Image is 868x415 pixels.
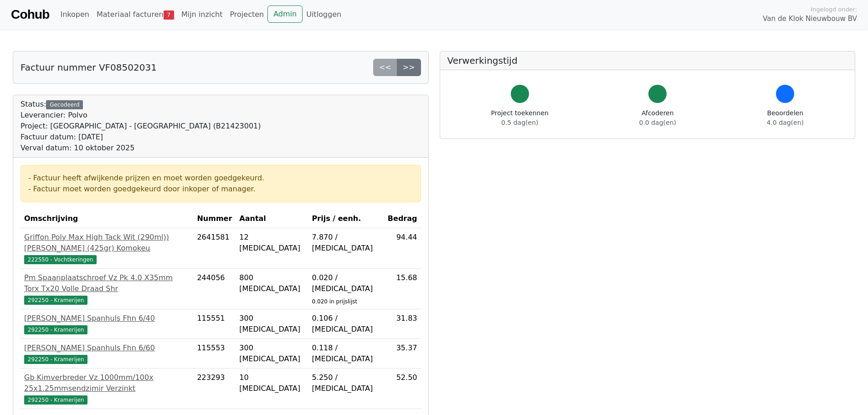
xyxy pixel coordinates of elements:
[24,343,190,364] a: [PERSON_NAME] Spanhuls Fhn 6/60292250 - Kramerijen
[384,339,421,369] td: 35.37
[639,119,676,126] span: 0.0 dag(en)
[312,313,380,335] div: 0.106 / [MEDICAL_DATA]
[46,100,83,109] div: Gecodeerd
[21,210,193,228] th: Omschrijving
[384,210,421,228] th: Bedrag
[193,309,236,339] td: 115551
[193,228,236,269] td: 2641581
[239,343,304,364] div: 300 [MEDICAL_DATA]
[24,272,190,294] div: Pm Spaanplaatschroef Vz Pk 4.0 X35mm Torx Tx20 Volle Draad Shr
[56,5,92,24] a: Inkopen
[639,108,676,128] div: Afcoderen
[24,343,190,354] div: [PERSON_NAME] Spanhuls Fhn 6/60
[24,232,190,265] a: Griffon Poly Max High Tack Wit (290ml))[PERSON_NAME] (425gr) Komokeu222550 - Vochtkeringen
[193,210,236,228] th: Nummer
[312,272,380,294] div: 0.020 / [MEDICAL_DATA]
[24,255,97,264] span: 222550 - Vochtkeringen
[239,272,304,294] div: 800 [MEDICAL_DATA]
[312,232,380,254] div: 7.870 / [MEDICAL_DATA]
[763,14,857,24] span: Van de Klok Nieuwbouw BV
[239,372,304,394] div: 10 [MEDICAL_DATA]
[24,232,190,254] div: Griffon Poly Max High Tack Wit (290ml))[PERSON_NAME] (425gr) Komokeu
[193,269,236,309] td: 244056
[312,372,380,394] div: 5.250 / [MEDICAL_DATA]
[308,210,384,228] th: Prijs / eenh.
[178,5,226,24] a: Mijn inzicht
[24,272,190,305] a: Pm Spaanplaatschroef Vz Pk 4.0 X35mm Torx Tx20 Volle Draad Shr292250 - Kramerijen
[24,313,190,324] div: [PERSON_NAME] Spanhuls Fhn 6/40
[384,369,421,409] td: 52.50
[21,143,261,154] div: Verval datum: 10 oktober 2025
[21,99,261,154] div: Status:
[239,313,304,335] div: 300 [MEDICAL_DATA]
[447,55,848,66] h5: Verwerkingstijd
[11,4,49,26] a: Cohub
[21,62,157,73] h5: Factuur nummer VF08502031
[193,369,236,409] td: 223293
[28,184,413,195] div: - Factuur moet worden goedgekeurd door inkoper of manager.
[312,298,357,305] sub: 0.020 in prijslijst
[28,173,413,184] div: - Factuur heeft afwijkende prijzen en moet worden goedgekeurd.
[811,5,857,14] span: Ingelogd onder:
[24,395,87,405] span: 292250 - Kramerijen
[501,119,538,126] span: 0.5 dag(en)
[226,5,267,24] a: Projecten
[24,313,190,335] a: [PERSON_NAME] Spanhuls Fhn 6/40292250 - Kramerijen
[491,108,549,128] div: Project toekennen
[24,296,87,305] span: 292250 - Kramerijen
[21,132,261,143] div: Factuur datum: [DATE]
[24,355,87,364] span: 292250 - Kramerijen
[24,372,190,405] a: Gb Kimverbreder Vz 1000mm/100x 25x1.25mmsendzimir Verzinkt292250 - Kramerijen
[267,5,303,23] a: Admin
[384,269,421,309] td: 15.68
[93,5,178,24] a: Materiaal facturen7
[767,108,804,128] div: Beoordelen
[303,5,345,24] a: Uitloggen
[384,309,421,339] td: 31.83
[24,325,87,334] span: 292250 - Kramerijen
[24,372,190,394] div: Gb Kimverbreder Vz 1000mm/100x 25x1.25mmsendzimir Verzinkt
[397,59,421,76] a: >>
[164,10,174,20] span: 7
[193,339,236,369] td: 115553
[767,119,804,126] span: 4.0 dag(en)
[236,210,308,228] th: Aantal
[312,343,380,364] div: 0.118 / [MEDICAL_DATA]
[21,121,261,132] div: Project: [GEOGRAPHIC_DATA] - [GEOGRAPHIC_DATA] (B21423001)
[239,232,304,254] div: 12 [MEDICAL_DATA]
[21,110,261,121] div: Leverancier: Polvo
[384,228,421,269] td: 94.44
